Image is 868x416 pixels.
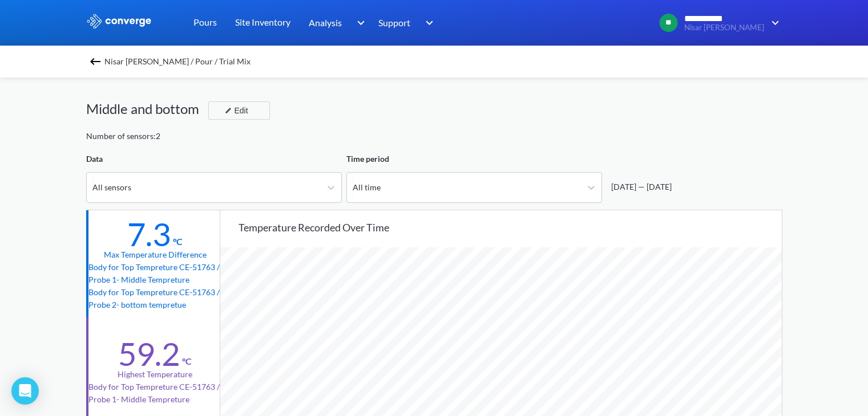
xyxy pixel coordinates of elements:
button: Edit [208,101,270,120]
div: Time period [346,153,602,165]
img: downArrow.svg [764,16,782,30]
div: Number of sensors: 2 [86,130,160,142]
span: Support [378,15,410,30]
div: Highest temperature [118,368,192,381]
div: Temperature recorded over time [239,219,782,235]
img: backspace.svg [88,55,102,68]
span: Nisar [PERSON_NAME] [684,23,764,32]
span: Analysis [309,15,342,30]
div: [DATE] — [DATE] [607,181,672,193]
span: Nisar [PERSON_NAME] / Pour / Trial Mix [104,54,251,70]
div: Middle and bottom [86,98,208,120]
div: Max temperature difference [104,248,207,261]
div: Open Intercom Messenger [11,377,39,405]
div: Data [86,153,342,165]
img: downArrow.svg [418,16,437,30]
img: downArrow.svg [349,16,368,30]
p: Body for Top Tempreture CE-51763 / Probe 1- Middle Tempreture [88,381,222,406]
p: Body for Top Tempreture CE-51763 / Probe 1- Middle Tempreture [88,261,222,286]
p: Body for Top Tempreture CE-51763 / Probe 2- bottom tempretue [88,286,222,311]
div: Edit [220,104,250,117]
img: logo_ewhite.svg [86,14,152,28]
img: edit-icon.svg [225,107,232,114]
div: 7.3 [127,215,171,254]
div: All sensors [92,181,131,194]
div: All time [353,181,381,194]
div: 59.2 [118,335,180,373]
